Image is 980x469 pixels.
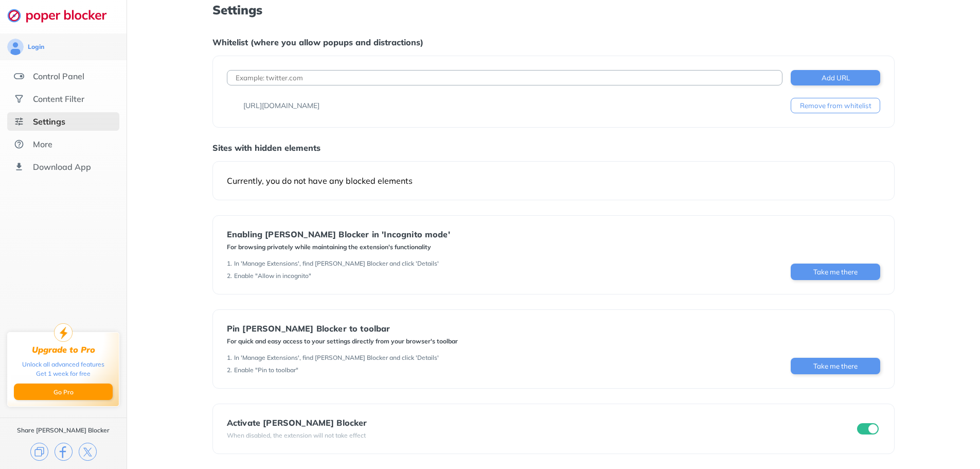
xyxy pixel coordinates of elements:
img: copy.svg [30,443,48,461]
div: Pin [PERSON_NAME] Blocker to toolbar [227,324,458,333]
div: In 'Manage Extensions', find [PERSON_NAME] Blocker and click 'Details' [234,259,439,268]
div: Sites with hidden elements [212,143,895,153]
div: Currently, you do not have any blocked elements [227,176,880,186]
div: Enable "Allow in incognito" [234,272,311,280]
img: download-app.svg [14,162,24,172]
div: 2 . [227,366,232,374]
button: Take me there [791,264,880,280]
div: Download App [33,162,91,172]
img: upgrade-to-pro.svg [54,323,73,342]
button: Add URL [791,70,880,85]
div: Whitelist (where you allow popups and distractions) [212,37,895,47]
div: 2 . [227,272,232,280]
div: 1 . [227,354,232,362]
div: Enable "Pin to toolbar" [234,366,298,374]
div: Enabling [PERSON_NAME] Blocker in 'Incognito mode' [227,230,450,239]
div: Activate [PERSON_NAME] Blocker [227,418,367,427]
div: More [33,139,52,149]
h1: Settings [212,3,895,16]
input: Example: twitter.com [227,70,782,85]
img: social.svg [14,94,24,104]
img: favicons [227,101,235,110]
div: Unlock all advanced features [22,360,104,369]
button: Take me there [791,358,880,374]
button: Go Pro [14,384,113,400]
img: about.svg [14,139,24,149]
div: Content Filter [33,94,84,104]
div: For quick and easy access to your settings directly from your browser's toolbar [227,337,458,345]
div: Control Panel [33,71,84,81]
img: logo-webpage.svg [7,8,118,23]
div: Login [28,43,44,51]
img: facebook.svg [55,443,73,461]
div: 1 . [227,259,232,268]
img: x.svg [79,443,97,461]
img: features.svg [14,71,24,81]
div: For browsing privately while maintaining the extension's functionality [227,243,450,251]
div: When disabled, the extension will not take effect [227,431,367,440]
div: Settings [33,116,65,127]
img: avatar.svg [7,39,24,55]
div: Get 1 week for free [36,369,91,378]
div: Upgrade to Pro [32,345,95,355]
img: settings-selected.svg [14,116,24,127]
div: Share [PERSON_NAME] Blocker [17,426,110,435]
button: Remove from whitelist [791,98,880,113]
div: [URL][DOMAIN_NAME] [243,100,319,111]
div: In 'Manage Extensions', find [PERSON_NAME] Blocker and click 'Details' [234,354,439,362]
